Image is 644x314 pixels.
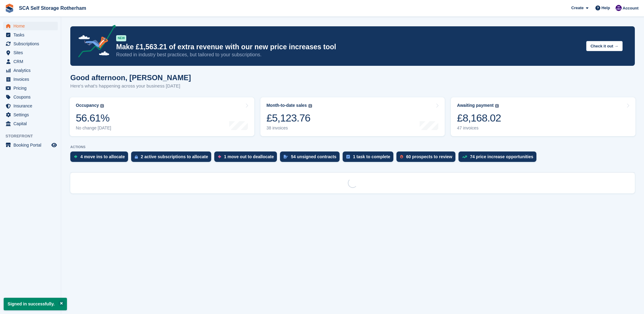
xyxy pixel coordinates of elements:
a: menu [3,84,58,92]
span: Sites [13,48,50,57]
h1: Good afternoon, [PERSON_NAME] [70,73,191,82]
img: active_subscription_to_allocate_icon-d502201f5373d7db506a760aba3b589e785aa758c864c3986d89f69b8ff3... [135,155,138,159]
div: Awaiting payment [457,103,494,108]
span: Create [571,5,583,11]
span: Booking Portal [13,141,50,149]
a: Occupancy 56.61% No change [DATE] [70,97,254,136]
div: 1 move out to deallocate [224,154,274,159]
img: stora-icon-8386f47178a22dfd0bd8f6a31ec36ba5ce8667c1dd55bd0f319d3a0aa187defe.svg [5,4,14,13]
span: Invoices [13,75,50,84]
div: 1 task to complete [353,154,390,159]
span: Subscriptions [13,39,50,48]
img: Kelly Neesham [616,5,622,11]
div: 38 invoices [267,125,312,131]
p: Signed in successfully. [4,298,67,310]
div: Occupancy [76,103,99,108]
span: Storefront [6,133,61,139]
a: SCA Self Storage Rotherham [17,3,89,13]
a: 1 task to complete [343,151,396,165]
a: menu [3,22,58,30]
button: Check it out → [586,41,623,51]
span: Analytics [13,66,50,75]
p: ACTIONS [70,145,635,149]
a: menu [3,93,58,101]
a: menu [3,66,58,75]
img: task-75834270c22a3079a89374b754ae025e5fb1db73e45f91037f5363f120a921f8.svg [346,155,350,159]
span: Home [13,22,50,30]
span: Tasks [13,31,50,39]
a: menu [3,39,58,48]
a: 1 move out to deallocate [214,151,280,165]
a: 4 move ins to allocate [70,151,131,165]
div: 4 move ins to allocate [80,154,125,159]
a: Month-to-date sales £5,123.76 38 invoices [260,97,445,136]
img: move_ins_to_allocate_icon-fdf77a2bb77ea45bf5b3d319d69a93e2d87916cf1d5bf7949dd705db3b84f3ca.svg [74,155,77,159]
a: menu [3,119,58,128]
a: 54 unsigned contracts [280,151,343,165]
span: Insurance [13,102,50,110]
img: move_outs_to_deallocate_icon-f764333ba52eb49d3ac5e1228854f67142a1ed5810a6f6cc68b1a99e826820c5.svg [218,155,221,159]
div: £8,168.02 [457,112,501,124]
div: £5,123.76 [267,112,312,124]
a: 74 price increase opportunities [458,151,539,165]
a: menu [3,31,58,39]
div: 60 prospects to review [406,154,452,159]
a: 2 active subscriptions to allocate [131,151,214,165]
img: contract_signature_icon-13c848040528278c33f63329250d36e43548de30e8caae1d1a13099fd9432cc5.svg [284,155,288,159]
div: 2 active subscriptions to allocate [141,154,208,159]
img: icon-info-grey-7440780725fd019a000dd9b08b2336e03edf1995a4989e88bcd33f0948082b44.svg [495,104,499,108]
div: 74 price increase opportunities [470,154,533,159]
span: Settings [13,110,50,119]
a: Preview store [50,141,58,149]
div: NEW [116,35,126,41]
a: Awaiting payment £8,168.02 47 invoices [451,97,635,136]
p: Here's what's happening across your business [DATE] [70,83,191,90]
a: 60 prospects to review [396,151,458,165]
img: price-adjustments-announcement-icon-8257ccfd72463d97f412b2fc003d46551f7dbcb40ab6d574587a9cd5c0d94... [73,25,116,60]
p: Make £1,563.21 of extra revenue with our new price increases tool [116,43,581,51]
div: 54 unsigned contracts [291,154,337,159]
a: menu [3,48,58,57]
div: 47 invoices [457,125,501,131]
div: No change [DATE] [76,125,111,131]
span: Capital [13,119,50,128]
img: prospect-51fa495bee0391a8d652442698ab0144808aea92771e9ea1ae160a38d050c398.svg [400,155,403,159]
a: menu [3,102,58,110]
p: Rooted in industry best practices, but tailored to your subscriptions. [116,51,581,58]
a: menu [3,75,58,84]
span: CRM [13,57,50,66]
div: Month-to-date sales [267,103,307,108]
span: Pricing [13,84,50,92]
a: menu [3,110,58,119]
span: Help [602,5,610,11]
span: Account [623,5,638,11]
a: menu [3,57,58,66]
div: 56.61% [76,112,111,124]
img: price_increase_opportunities-93ffe204e8149a01c8c9dc8f82e8f89637d9d84a8eef4429ea346261dce0b2c0.svg [462,155,467,158]
img: icon-info-grey-7440780725fd019a000dd9b08b2336e03edf1995a4989e88bcd33f0948082b44.svg [308,104,312,108]
span: Coupons [13,93,50,101]
a: menu [3,141,58,149]
img: icon-info-grey-7440780725fd019a000dd9b08b2336e03edf1995a4989e88bcd33f0948082b44.svg [100,104,104,108]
